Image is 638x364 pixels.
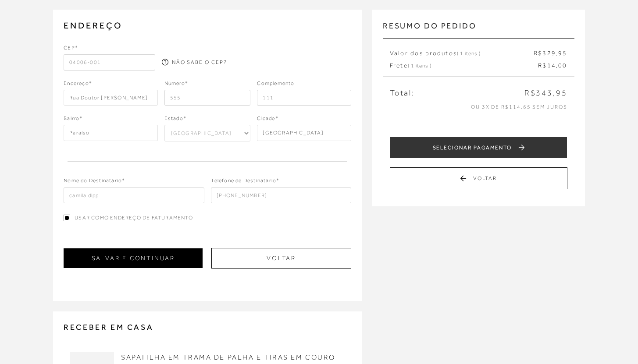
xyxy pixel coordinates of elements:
span: 14 [547,62,556,69]
h2: ENDEREÇO [64,20,351,31]
span: Valor dos produtos [390,49,481,58]
span: Usar como endereço de faturamento [75,214,193,222]
span: Complemento [257,79,294,90]
span: R$ [538,62,547,69]
span: ,95 [556,49,567,57]
span: ( 1 itens ) [457,50,481,57]
span: 329 [542,49,556,57]
button: Voltar [211,248,351,269]
span: Bairro* [64,114,82,125]
input: Rua, Logradouro, Avenida, etc [64,90,157,106]
span: Frete [390,61,431,70]
h2: RESUMO DO PEDIDO [383,20,574,38]
button: SELECIONAR PAGAMENTO [390,137,567,159]
span: Total: [390,88,415,99]
input: Usar como endereço de faturamento [64,215,70,221]
span: ,00 [556,62,567,69]
span: Cidade* [257,114,278,125]
input: Ex: bloco, apartamento, etc [257,90,351,106]
h2: Receber em casa [64,322,351,332]
button: SALVAR E CONTINUAR [64,248,203,268]
span: ( 1 itens ) [408,63,431,69]
span: Estado* [164,114,186,125]
span: R$ [534,49,542,57]
a: NÃO SABE O CEP? [162,59,227,66]
span: Nome do Destinatário* [64,177,125,187]
span: Endereço* [64,79,92,90]
button: Voltar [390,167,567,189]
span: Telefone de Destinatário* [211,177,280,187]
input: _ _ _ _ _- _ _ _ [64,54,155,70]
span: R$343,95 [524,88,567,99]
span: Número* [164,79,188,90]
span: ou 3x de R$114,65 sem juros [471,104,567,110]
input: ( ) [211,187,351,203]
